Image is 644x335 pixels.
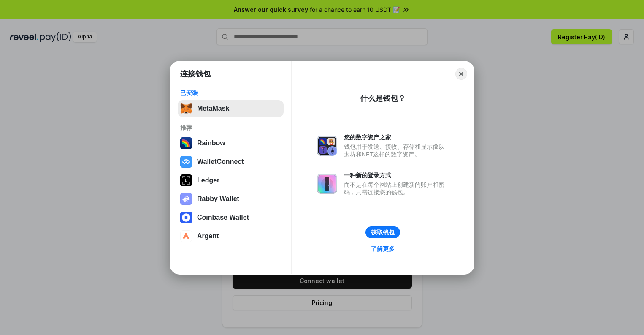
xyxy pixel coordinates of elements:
div: Argent [197,232,219,240]
div: 获取钱包 [371,229,395,236]
img: svg+xml,%3Csvg%20width%3D%22120%22%20height%3D%22120%22%20viewBox%3D%220%200%20120%20120%22%20fil... [180,137,192,149]
div: 一种新的登录方式 [344,172,449,179]
div: WalletConnect [197,158,244,166]
div: 了解更多 [371,245,395,253]
div: 您的数字资产之家 [344,133,449,141]
img: svg+xml,%3Csvg%20xmlns%3D%22http%3A%2F%2Fwww.w3.org%2F2000%2Fsvg%22%20fill%3D%22none%22%20viewBox... [317,174,337,194]
img: svg+xml,%3Csvg%20xmlns%3D%22http%3A%2F%2Fwww.w3.org%2F2000%2Fsvg%22%20width%3D%2228%22%20height%3... [180,174,192,186]
a: 了解更多 [366,243,400,254]
button: WalletConnect [178,153,284,170]
div: 什么是钱包？ [360,93,406,103]
div: Rabby Wallet [197,195,239,203]
button: Close [455,68,467,80]
img: svg+xml,%3Csvg%20width%3D%2228%22%20height%3D%2228%22%20viewBox%3D%220%200%2028%2028%22%20fill%3D... [180,212,192,223]
img: svg+xml,%3Csvg%20xmlns%3D%22http%3A%2F%2Fwww.w3.org%2F2000%2Fsvg%22%20fill%3D%22none%22%20viewBox... [180,193,192,205]
img: svg+xml,%3Csvg%20fill%3D%22none%22%20height%3D%2233%22%20viewBox%3D%220%200%2035%2033%22%20width%... [180,103,192,114]
div: 钱包用于发送、接收、存储和显示像以太坊和NFT这样的数字资产。 [344,143,449,158]
div: Ledger [197,177,219,184]
div: 推荐 [180,124,281,131]
button: 获取钱包 [365,226,400,238]
img: svg+xml,%3Csvg%20xmlns%3D%22http%3A%2F%2Fwww.w3.org%2F2000%2Fsvg%22%20fill%3D%22none%22%20viewBox... [317,136,337,156]
button: Argent [178,228,284,245]
img: svg+xml,%3Csvg%20width%3D%2228%22%20height%3D%2228%22%20viewBox%3D%220%200%2028%2028%22%20fill%3D... [180,230,192,242]
h1: 连接钱包 [180,69,211,79]
div: 而不是在每个网站上创建新的账户和密码，只需连接您的钱包。 [344,181,449,196]
div: MetaMask [197,105,229,112]
button: Rainbow [178,135,284,152]
button: Ledger [178,172,284,189]
div: 已安装 [180,89,281,97]
div: Rainbow [197,139,225,147]
button: Coinbase Wallet [178,209,284,226]
button: MetaMask [178,100,284,117]
button: Rabby Wallet [178,191,284,207]
img: svg+xml,%3Csvg%20width%3D%2228%22%20height%3D%2228%22%20viewBox%3D%220%200%2028%2028%22%20fill%3D... [180,156,192,168]
div: Coinbase Wallet [197,214,249,221]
